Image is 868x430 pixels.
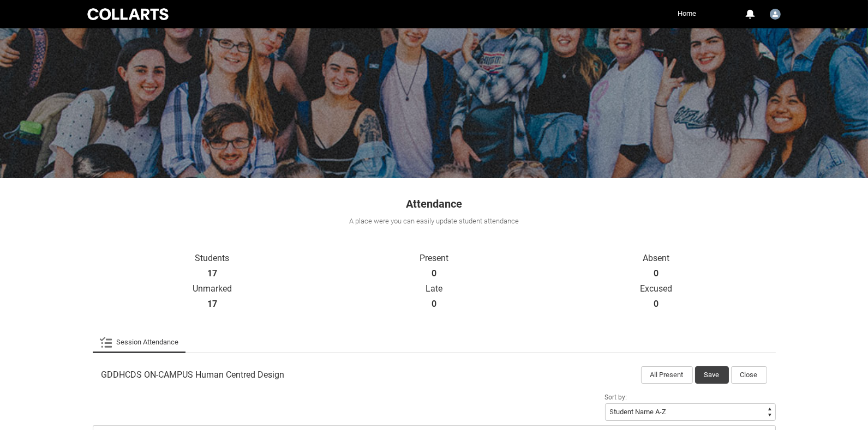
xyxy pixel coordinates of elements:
button: All Present [641,366,693,384]
img: Morgan.Williams [770,9,781,20]
strong: 0 [654,268,659,279]
button: Save [695,366,729,384]
button: User Profile Morgan.Williams [767,4,783,22]
p: Excused [545,283,767,294]
button: Close [731,366,767,384]
p: Students [101,253,324,264]
strong: 17 [207,268,217,279]
p: Present [323,253,545,264]
p: Absent [545,253,767,264]
strong: 0 [654,299,659,310]
div: A place were you can easily update student attendance [92,216,777,227]
a: Home [675,5,699,22]
li: Session Attendance [93,331,185,353]
a: Session Attendance [99,331,179,353]
strong: 0 [432,299,436,310]
p: Unmarked [101,283,324,294]
span: Attendance [406,197,462,210]
span: GDDHCDS ON-CAMPUS Human Centred Design [101,370,285,380]
strong: 17 [207,299,217,310]
span: Sort by: [605,393,627,401]
p: Late [323,283,545,294]
strong: 0 [432,268,436,279]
